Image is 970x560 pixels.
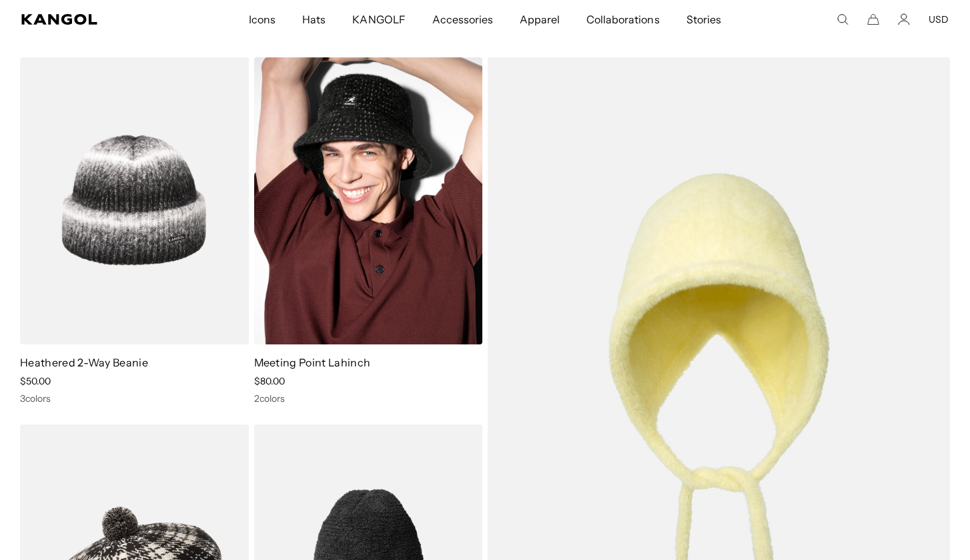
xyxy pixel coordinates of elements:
a: Meeting Point Lahinch [254,356,371,369]
span: $50.00 [20,375,51,387]
img: Meeting Point Lahinch [254,57,483,344]
a: Kangol [21,14,164,25]
span: $80.00 [254,375,285,387]
button: Cart [867,13,879,25]
a: Heathered 2-Way Beanie [20,356,148,369]
img: Heathered 2-Way Beanie [20,57,249,344]
div: 2 colors [254,392,483,404]
summary: Search here [837,13,849,25]
div: 3 colors [20,392,249,404]
a: Account [898,13,910,25]
button: USD [929,13,949,25]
